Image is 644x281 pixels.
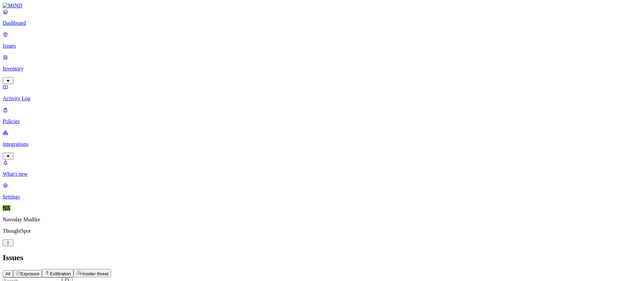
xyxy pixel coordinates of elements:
[3,171,641,177] p: What's new
[3,43,641,49] p: Issues
[82,271,108,276] span: Insider threat
[3,3,22,9] img: MIND
[3,182,641,200] a: Settings
[3,194,641,200] p: Settings
[3,130,641,159] a: Integrations
[3,84,641,102] a: Activity Log
[3,54,641,83] a: Inventory
[3,141,641,147] p: Integrations
[3,3,641,9] a: MIND
[5,271,10,276] span: All
[3,253,641,262] h2: Issues
[3,66,641,72] p: Inventory
[3,160,641,177] a: What's new
[3,205,10,211] span: NA
[20,271,39,276] span: Exposure
[50,271,71,276] span: Exfiltration
[3,118,641,124] p: Policies
[3,217,641,223] p: Navoday Mudike
[3,107,641,124] a: Policies
[3,9,641,26] a: Dashboard
[3,96,641,102] p: Activity Log
[3,228,641,234] p: ThoughtSpot
[3,20,641,26] p: Dashboard
[3,32,641,49] a: Issues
